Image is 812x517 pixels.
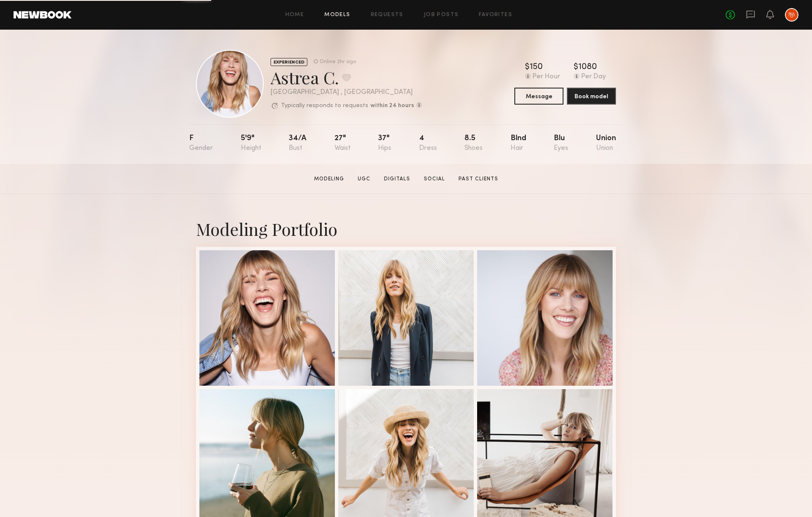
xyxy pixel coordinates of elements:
a: Modeling [311,175,348,183]
div: Astrea C. [271,66,422,88]
button: Message [514,88,563,105]
div: Per Hour [533,73,560,81]
div: $ [525,63,530,72]
div: 4 [419,135,437,152]
a: Models [324,12,350,18]
div: Union [596,135,616,152]
p: Typically responds to requests [281,103,368,109]
a: Requests [371,12,403,18]
div: 1080 [578,63,597,72]
div: 150 [530,63,543,72]
div: $ [574,63,578,72]
div: Online 2hr ago [320,59,356,65]
div: Per Day [581,73,606,81]
div: 34/a [289,135,307,152]
div: Modeling Portfolio [196,218,616,240]
div: Blnd [511,135,526,152]
a: Home [285,12,304,18]
a: Digitals [381,175,414,183]
div: 27" [334,135,351,152]
div: EXPERIENCED [271,58,307,66]
a: Social [420,175,448,183]
button: Book model [567,88,616,105]
div: 8.5 [464,135,483,152]
a: Past Clients [455,175,502,183]
a: Job Posts [424,12,459,18]
div: Blu [554,135,568,152]
div: 5'9" [241,135,261,152]
div: 37" [378,135,391,152]
a: Favorites [479,12,512,18]
div: [GEOGRAPHIC_DATA] , [GEOGRAPHIC_DATA] [271,89,422,96]
a: UGC [354,175,374,183]
b: within 24 hours [370,103,414,109]
div: F [189,135,213,152]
